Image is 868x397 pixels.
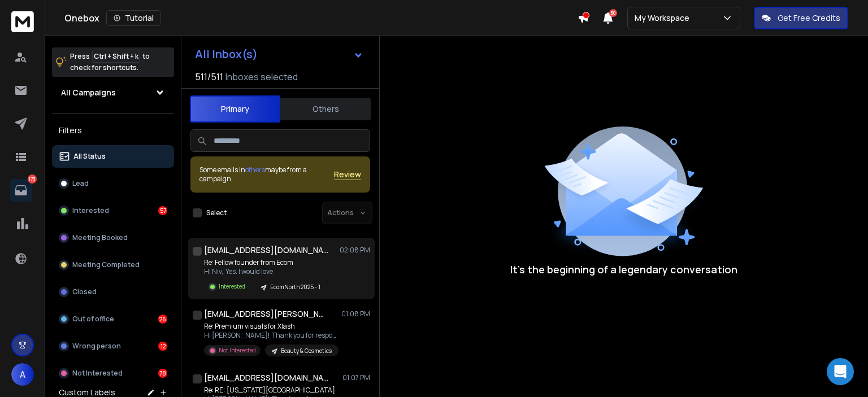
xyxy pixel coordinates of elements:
[52,254,174,276] button: Meeting Completed
[219,346,256,355] p: Not Interested
[204,386,340,395] p: Re: RE: [US_STATE][GEOGRAPHIC_DATA]
[190,95,280,123] button: Primary
[827,358,854,385] div: Open Intercom Messenger
[72,369,123,378] p: Not Interested
[158,369,167,378] div: 78
[72,342,121,351] p: Wrong person
[270,283,320,291] p: EcomNorth 2025 - 1
[52,335,174,357] button: Wrong person12
[52,226,174,249] button: Meeting Booked
[204,258,327,267] p: Re: Fellow founder from Ecom
[199,165,334,184] div: Some emails in maybe from a campaign
[11,363,34,386] button: A
[72,287,97,296] p: Closed
[52,123,174,138] h3: Filters
[195,49,258,60] h1: All Inbox(s)
[70,51,150,73] p: Press to check for shortcuts.
[219,282,245,291] p: Interested
[158,342,167,351] div: 12
[778,12,840,24] p: Get Free Credits
[340,246,370,255] p: 02:08 PM
[510,261,737,277] p: It’s the beginning of a legendary conversation
[342,373,370,382] p: 01:07 PM
[204,322,340,331] p: Re: Premium visuals for Xlash
[52,362,174,385] button: Not Interested78
[64,10,578,26] div: Onebox
[52,281,174,303] button: Closed
[10,179,32,202] a: 173
[61,87,116,98] h1: All Campaigns
[72,315,114,324] p: Out of office
[72,179,89,188] p: Lead
[206,208,227,217] label: Select
[52,199,174,222] button: Interested57
[158,206,167,215] div: 57
[245,165,265,174] span: others
[204,331,340,340] p: Hi [PERSON_NAME]! Thank you for responding
[609,9,617,17] span: 50
[204,308,328,320] h1: [EMAIL_ADDRESS][PERSON_NAME][DOMAIN_NAME]
[204,372,328,383] h1: [EMAIL_ADDRESS][DOMAIN_NAME]
[204,267,327,276] p: Hi Niv, Yes. I would love
[72,206,109,215] p: Interested
[334,169,361,180] button: Review
[92,50,140,63] span: Ctrl + Shift + k
[72,260,140,269] p: Meeting Completed
[225,70,298,84] h3: Inboxes selected
[281,347,332,355] p: Beauty & Cosmetics
[52,81,174,104] button: All Campaigns
[280,97,371,121] button: Others
[73,152,106,161] p: All Status
[204,245,328,256] h1: [EMAIL_ADDRESS][DOMAIN_NAME]
[754,7,848,29] button: Get Free Credits
[72,233,128,242] p: Meeting Booked
[52,145,174,168] button: All Status
[186,43,372,66] button: All Inbox(s)
[28,174,37,184] p: 173
[106,10,161,26] button: Tutorial
[635,12,694,24] p: My Workspace
[52,308,174,330] button: Out of office26
[52,172,174,195] button: Lead
[158,315,167,324] div: 26
[341,309,370,319] p: 01:08 PM
[195,70,223,84] span: 511 / 511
